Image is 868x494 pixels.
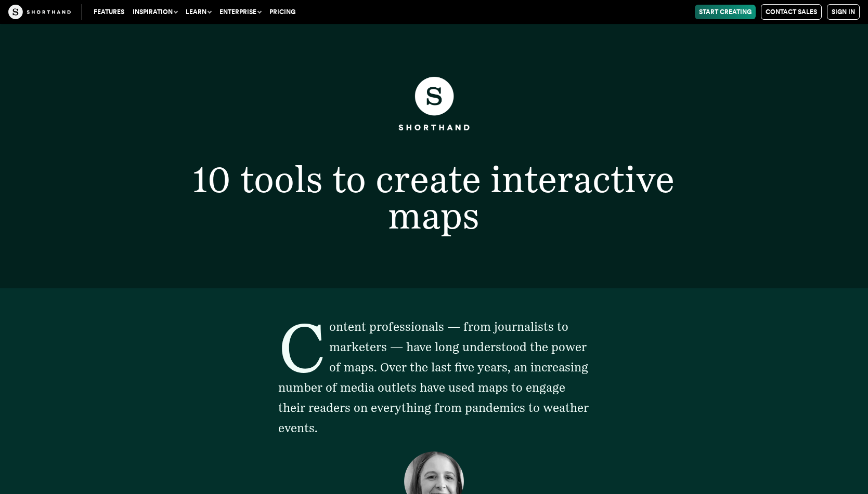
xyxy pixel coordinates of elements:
[265,5,300,19] a: Pricing
[761,4,822,20] a: Contact Sales
[128,5,182,19] button: Inspiration
[182,5,215,19] button: Learn
[827,4,860,20] a: Sign in
[695,5,756,19] a: Start Creating
[89,5,128,19] a: Features
[139,161,729,234] h1: 10 tools to create interactive maps
[8,5,71,19] img: The Craft
[278,319,589,435] span: Content professionals — from journalists to marketers — have long understood the power of maps. O...
[215,5,265,19] button: Enterprise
